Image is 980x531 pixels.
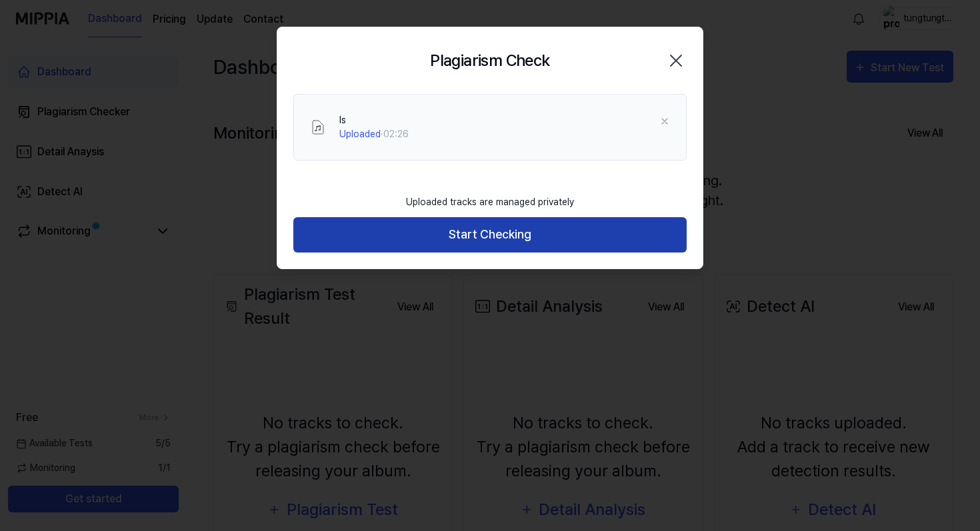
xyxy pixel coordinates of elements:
[398,187,582,217] div: Uploaded tracks are managed privately
[293,217,687,253] button: Start Checking
[430,49,549,73] h2: Plagiarism Check
[310,119,326,135] img: File Select
[339,129,381,139] span: Uploaded
[339,127,409,141] div: · 02:26
[339,113,409,127] div: Is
